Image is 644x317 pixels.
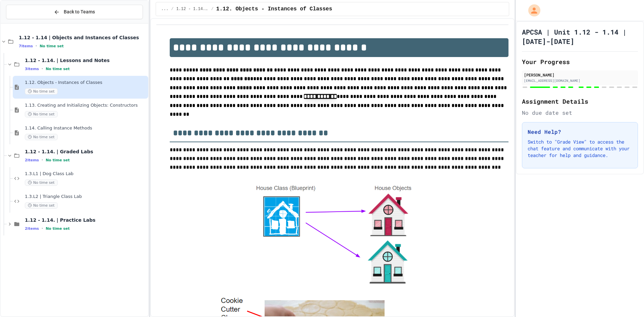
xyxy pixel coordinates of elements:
[40,44,64,48] span: No time set
[522,57,638,66] h2: Your Progress
[46,67,70,71] span: No time set
[46,158,70,162] span: No time set
[64,8,95,15] span: Back to Teams
[522,109,638,117] div: No due date set
[25,171,147,177] span: 1.3.L1 | Dog Class Lab
[216,5,332,13] span: 1.12. Objects - Instances of Classes
[19,35,147,41] span: 1.12 - 1.14 | Objects and Instances of Classes
[161,6,169,12] span: ...
[42,66,43,71] span: •
[25,111,58,117] span: No time set
[211,6,213,12] span: /
[36,43,37,49] span: •
[522,27,638,46] h1: APCSA | Unit 1.12 - 1.14 | [DATE]-[DATE]
[25,103,147,108] span: 1.13. Creating and Initializing Objects: Constructors
[19,44,33,48] span: 7 items
[25,80,147,86] span: 1.12. Objects - Instances of Classes
[25,226,39,231] span: 2 items
[588,261,637,289] iframe: chat widget
[528,139,632,159] p: Switch to "Grade View" to access the chat feature and communicate with your teacher for help and ...
[524,78,636,83] div: [EMAIL_ADDRESS][DOMAIN_NAME]
[6,5,143,19] button: Back to Teams
[171,6,173,12] span: /
[524,72,636,78] div: [PERSON_NAME]
[616,290,637,310] iframe: chat widget
[25,158,39,162] span: 2 items
[42,157,43,163] span: •
[25,67,39,71] span: 3 items
[25,149,147,155] span: 1.12 - 1.14. | Graded Labs
[25,134,58,140] span: No time set
[25,217,147,223] span: 1.12 - 1.14. | Practice Labs
[528,128,632,136] h3: Need Help?
[42,226,43,231] span: •
[25,88,58,95] span: No time set
[25,194,147,200] span: 1.3.L2 | Triangle Class Lab
[522,97,638,106] h2: Assignment Details
[25,57,147,63] span: 1.12 - 1.14. | Lessons and Notes
[25,179,58,186] span: No time set
[176,6,208,12] span: 1.12 - 1.14. | Lessons and Notes
[46,226,70,231] span: No time set
[25,202,58,209] span: No time set
[25,125,147,131] span: 1.14. Calling Instance Methods
[521,3,542,18] div: My Account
